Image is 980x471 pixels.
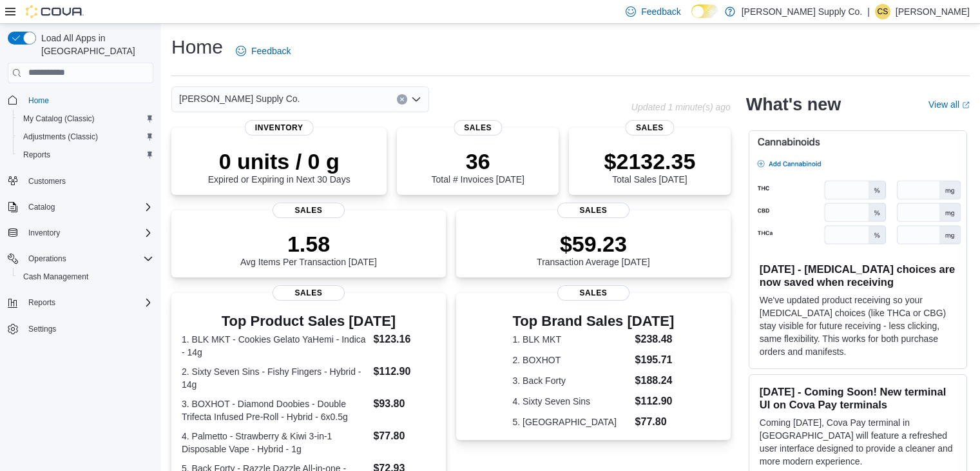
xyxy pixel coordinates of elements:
[896,4,970,19] p: [PERSON_NAME]
[691,18,692,19] span: Dark Mode
[8,86,153,372] nav: Complex example
[878,4,889,19] span: CS
[13,110,159,128] button: My Catalog (Classic)
[631,102,731,112] p: Updated 1 minute(s) ago
[513,395,630,408] dt: 4. Sixty Seven Sins
[240,231,377,267] div: Avg Items Per Transaction [DATE]
[742,4,863,19] p: [PERSON_NAME] Supply Co.
[18,269,153,285] span: Cash Management
[604,148,696,174] p: $2132.35
[691,5,718,18] input: Dark Mode
[373,396,435,412] dd: $93.80
[23,199,60,215] button: Catalog
[18,111,153,126] span: My Catalog (Classic)
[604,148,696,185] div: Total Sales [DATE]
[635,414,675,430] dd: $77.80
[3,198,159,216] button: Catalog
[373,428,435,444] dd: $77.80
[28,202,55,212] span: Catalog
[373,364,435,379] dd: $112.90
[513,354,630,366] dt: 2. BOXHOT
[23,93,54,108] a: Home
[231,38,296,64] a: Feedback
[13,146,159,164] button: Reports
[746,94,841,115] h2: What's new
[273,203,345,218] span: Sales
[18,147,153,163] span: Reports
[28,324,56,334] span: Settings
[208,148,351,185] div: Expired or Expiring in Next 30 Days
[23,251,153,266] span: Operations
[3,294,159,312] button: Reports
[23,225,65,241] button: Inventory
[23,225,153,241] span: Inventory
[962,101,970,109] svg: External link
[23,150,50,160] span: Reports
[760,294,956,358] p: We've updated product receiving so your [MEDICAL_DATA] choices (like THCa or CBG) stay visible fo...
[431,148,524,185] div: Total # Invoices [DATE]
[26,5,84,18] img: Cova
[18,129,153,145] span: Adjustments (Classic)
[179,91,300,106] span: [PERSON_NAME] Supply Co.
[454,120,502,135] span: Sales
[23,92,153,108] span: Home
[537,231,650,257] p: $59.23
[641,5,680,18] span: Feedback
[397,94,407,105] button: Clear input
[23,173,153,189] span: Customers
[182,365,368,391] dt: 2. Sixty Seven Sins - Fishy Fingers - Hybrid - 14g
[867,4,870,19] p: |
[23,321,153,337] span: Settings
[3,250,159,268] button: Operations
[928,99,970,110] a: View allExternal link
[18,269,93,285] a: Cash Management
[23,114,95,124] span: My Catalog (Classic)
[23,251,72,266] button: Operations
[760,385,956,411] h3: [DATE] - Coming Soon! New terminal UI on Cova Pay terminals
[240,231,377,257] p: 1.58
[760,263,956,288] h3: [DATE] - [MEDICAL_DATA] choices are now saved when receiving
[760,416,956,468] p: Coming [DATE], Cova Pay terminal in [GEOGRAPHIC_DATA] will feature a refreshed user interface des...
[513,314,675,329] h3: Top Brand Sales [DATE]
[23,132,98,142] span: Adjustments (Classic)
[182,333,368,359] dt: 1. BLK MKT - Cookies Gelato YaHemi - Indica - 14g
[411,94,421,105] button: Open list of options
[635,373,675,388] dd: $188.24
[626,120,674,135] span: Sales
[28,254,66,264] span: Operations
[557,285,629,301] span: Sales
[875,4,890,19] div: Charisma Santos
[182,314,436,329] h3: Top Product Sales [DATE]
[23,321,61,337] a: Settings
[635,352,675,368] dd: $195.71
[28,228,60,238] span: Inventory
[13,268,159,286] button: Cash Management
[13,128,159,146] button: Adjustments (Classic)
[251,45,291,57] span: Feedback
[28,176,66,186] span: Customers
[3,319,159,338] button: Settings
[18,147,55,163] a: Reports
[28,95,49,106] span: Home
[513,374,630,387] dt: 3. Back Forty
[23,272,88,282] span: Cash Management
[537,231,650,267] div: Transaction Average [DATE]
[18,111,100,126] a: My Catalog (Classic)
[23,199,153,215] span: Catalog
[23,295,61,310] button: Reports
[273,285,345,301] span: Sales
[431,148,524,174] p: 36
[36,32,153,57] span: Load All Apps in [GEOGRAPHIC_DATA]
[3,91,159,110] button: Home
[182,397,368,423] dt: 3. BOXHOT - Diamond Doobies - Double Trifecta Infused Pre-Roll - Hybrid - 6x0.5g
[3,172,159,190] button: Customers
[245,120,314,135] span: Inventory
[557,203,629,218] span: Sales
[171,34,223,60] h1: Home
[513,333,630,346] dt: 1. BLK MKT
[3,224,159,242] button: Inventory
[28,297,55,308] span: Reports
[18,129,103,145] a: Adjustments (Classic)
[208,148,351,174] p: 0 units / 0 g
[373,332,435,347] dd: $123.16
